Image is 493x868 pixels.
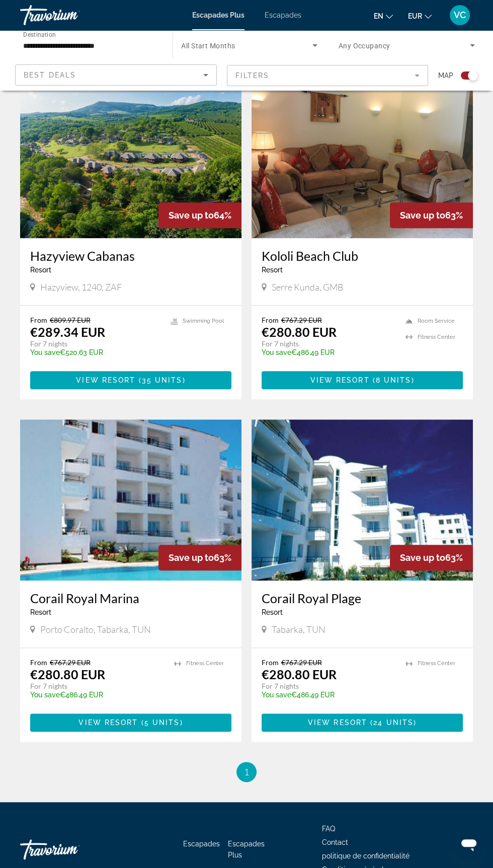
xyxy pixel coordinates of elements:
[262,316,279,324] span: From
[272,624,325,635] span: Tabarka, TUN
[262,713,463,732] button: View Resort(24 units)
[367,718,417,727] span: ( )
[169,552,214,563] span: Save up to
[30,266,51,274] span: Resort
[76,376,135,384] span: View Resort
[438,68,453,83] span: Map
[20,834,121,864] a: Travorium
[183,840,220,848] a: Escapades
[370,376,415,384] span: ( )
[418,660,455,667] span: Fitness Center
[272,281,344,293] span: Serre Kunda, GMB
[262,248,463,263] a: Kololi Beach Club
[181,42,235,50] span: All Start Months
[30,682,164,691] p: For 7 nights
[265,11,301,19] font: Escapades
[20,419,241,581] img: ii_cym1.jpg
[322,852,409,860] font: politique de confidentialité
[408,12,422,20] font: EUR
[376,376,412,384] span: 8 units
[30,348,160,356] p: €520.63 EUR
[339,42,390,50] span: Any Occupancy
[262,348,395,356] p: €486.49 EUR
[262,266,283,274] span: Resort
[373,718,414,727] span: 24 units
[135,376,185,384] span: ( )
[23,31,56,38] span: Destination
[30,608,51,616] span: Resort
[262,682,395,691] p: For 7 nights
[183,318,224,324] span: Swimming Pool
[262,339,395,348] p: For 7 nights
[24,69,208,81] mat-select: Sort by
[30,691,164,699] p: €486.49 EUR
[418,334,455,340] span: Fitness Center
[262,324,337,339] p: €280.80 EUR
[30,316,47,324] span: From
[30,713,231,732] button: View Resort(5 units)
[24,71,76,79] span: Best Deals
[30,658,47,667] span: From
[227,64,429,87] button: Filter
[20,77,241,238] img: ii_hzy1.jpg
[281,658,322,667] span: €767.29 EUR
[447,5,473,26] button: Menu utilisateur
[30,591,231,606] h3: Corail Royal Marina
[138,718,183,727] span: ( )
[186,660,224,667] span: Fitness Center
[30,371,231,389] button: View Resort(35 units)
[252,77,473,238] img: ii_kol1.jpg
[262,608,283,616] span: Resort
[262,691,291,699] span: You save
[30,339,160,348] p: For 7 nights
[454,10,466,20] font: VC
[50,658,91,667] span: €767.29 EUR
[228,840,265,859] a: Escapades Plus
[30,691,60,699] span: You save
[374,9,393,23] button: Changer de langue
[308,718,367,727] span: View Resort
[40,281,122,293] span: Hazyview, 1240, ZAF
[390,202,473,228] div: 63%
[374,12,383,20] font: en
[418,318,455,324] span: Room Service
[281,316,322,324] span: €767.29 EUR
[322,825,335,833] a: FAQ
[20,2,121,28] a: Travorium
[30,348,60,356] span: You save
[262,591,463,606] a: Corail Royal Plage
[144,718,180,727] span: 5 units
[40,624,151,635] span: Porto Coralto, Tabarka, TUN
[158,202,241,228] div: 64%
[322,838,348,846] a: Contact
[78,718,138,727] span: View Resort
[50,316,91,324] span: €809.97 EUR
[252,419,473,581] img: ii_coy1.jpg
[453,828,485,860] iframe: Bouton de lancement de la fenêtre de messagerie
[408,9,432,23] button: Changer de devise
[310,376,369,384] span: View Resort
[400,210,445,221] span: Save up to
[262,691,395,699] p: €486.49 EUR
[30,248,231,263] a: Hazyview Cabanas
[244,766,249,777] span: 1
[142,376,183,384] span: 35 units
[192,11,244,19] a: Escapades Plus
[262,658,279,667] span: From
[262,371,463,389] button: View Resort(8 units)
[20,762,473,782] nav: Pagination
[169,210,214,221] span: Save up to
[390,545,473,570] div: 63%
[158,545,241,570] div: 63%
